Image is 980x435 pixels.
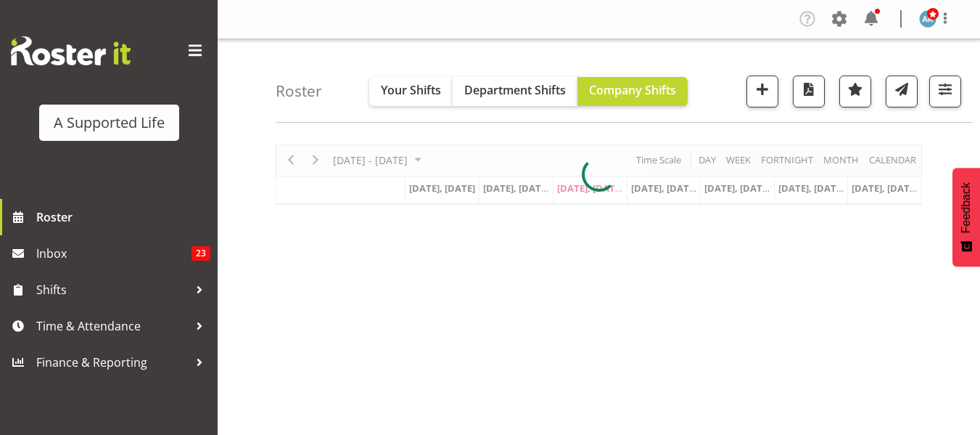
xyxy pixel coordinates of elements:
button: Your Shifts [369,77,453,106]
button: Feedback - Show survey [952,168,980,267]
button: Add a new shift [746,76,778,107]
img: Rosterit website logo [11,36,131,65]
button: Send a list of all shifts for the selected filtered period to all rostered employees. [886,76,918,107]
button: Download a PDF of the roster according to the set date range. [793,76,825,107]
div: A Supported Life [54,112,165,134]
span: 23 [192,246,210,261]
span: Department Shifts [464,82,566,98]
button: Department Shifts [453,77,577,106]
span: Feedback [960,182,973,233]
span: Time & Attendance [36,315,189,337]
span: Finance & Reporting [36,351,189,373]
button: Filter Shifts [929,76,961,107]
span: Your Shifts [381,82,441,98]
button: Highlight an important date within the roster. [839,76,871,107]
button: Company Shifts [577,77,688,106]
span: Roster [36,206,210,228]
span: Company Shifts [589,82,676,98]
span: Inbox [36,243,192,264]
h4: Roster [276,83,322,99]
img: alice-kendall5838.jpg [919,10,936,28]
span: Shifts [36,279,189,301]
